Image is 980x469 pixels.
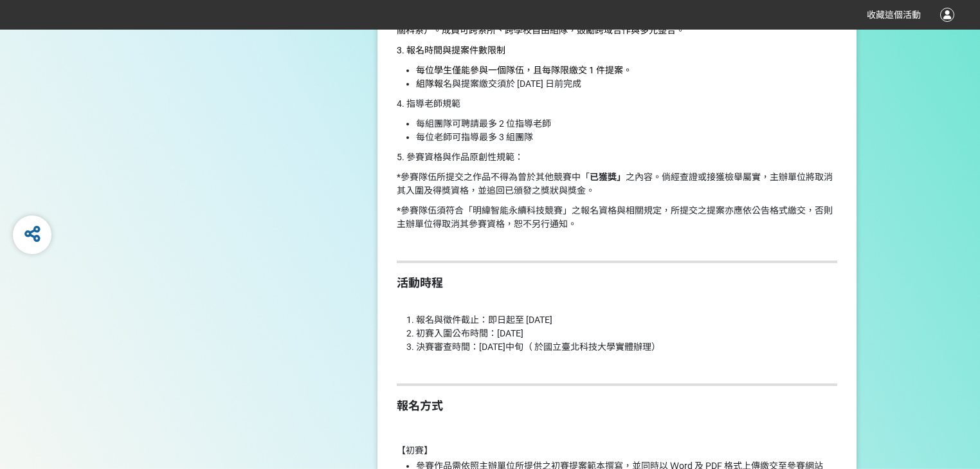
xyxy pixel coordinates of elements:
span: 組隊報 [416,78,443,89]
span: *參賽隊伍所提交之作品不得為曾於其他競賽中「 之內容。倘經查證或接獲檢舉屬實，主辦單位將取消其入圍及得獎資格，並追回已頒發之獎狀與獎金。 [397,172,833,196]
strong: 活動時程 [397,276,443,290]
span: 每位老師可指導最多 3 組團隊 [416,132,533,142]
li: 報名與徵件截止：即日起至 [DATE] [416,313,837,327]
span: 每位學生僅能參與一個隊伍，且每隊限繳交 1 件提案。 [416,65,632,75]
span: 收藏這個活動 [867,10,921,20]
span: 3. 報名時間與提案件數限制 [397,45,505,55]
span: 【初賽】 [397,445,433,455]
span: 名與提案繳交須於 [DATE] 日前完成 [443,78,581,89]
span: *參賽隊伍須符合「明緯智能永續 [397,205,527,216]
strong: 已獲獎」 [590,172,626,182]
span: 4. 指導老師規範 [397,98,460,109]
strong: 報名方式 [397,399,443,412]
span: 科技 [527,205,545,216]
li: 初賽入圍公布時間：[DATE] [416,327,837,340]
span: 5. 參賽資格與作品原創性規範： [397,152,523,162]
span: 每組團隊可聘請最多 2 位指導老師 [416,118,551,129]
li: 決賽審查時間：[DATE]中旬（ 於國立臺北科技大學實體辦理） [416,340,837,354]
span: 競賽」之報名資格與相關規定，所提交之提案亦應依公告格式繳交，否則主辦單位得取消其參賽資格，恕不另行通知。 [397,205,833,229]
